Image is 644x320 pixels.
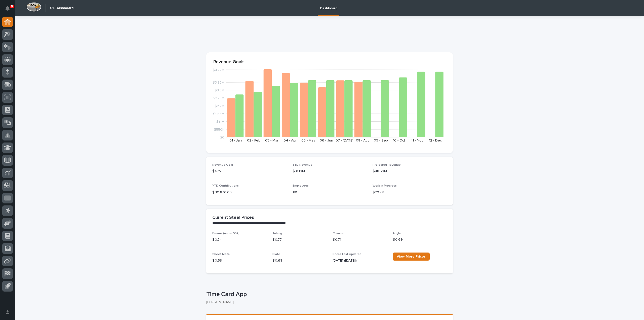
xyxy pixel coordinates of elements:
div: Notifications5 [6,6,13,14]
tspan: $3.3M [215,89,224,92]
p: 181 [293,190,367,195]
p: $47M [212,169,287,174]
tspan: $1.1M [216,120,224,123]
span: Employees [293,184,309,187]
span: Projected Revenue [373,163,401,166]
p: $ 0.68 [272,258,327,263]
p: $ 0.77 [272,237,327,242]
text: 01 - Jan [229,139,242,142]
span: YTD Revenue [293,163,312,166]
span: Beams (under 55#) [212,232,239,235]
text: 07 - [DATE] [336,139,353,142]
tspan: $2.75M [213,96,224,100]
button: Notifications [2,3,13,14]
span: Revenue Goal [212,163,233,166]
p: $31.19M [293,169,367,174]
p: $ 0.74 [212,237,266,242]
tspan: $550K [214,128,224,131]
p: $20.7M [373,190,447,195]
text: 03 - Mar [265,139,278,142]
text: 04 - Apr [284,139,297,142]
tspan: $4.77M [213,68,224,72]
tspan: $2.2M [215,104,224,108]
tspan: $1.65M [213,112,224,116]
text: 06 - Jun [320,139,333,142]
p: $48.59M [373,169,447,174]
span: Plate [272,253,280,256]
p: $ 0.59 [212,258,266,263]
span: View More Prices [397,255,426,258]
span: Angle [393,232,401,235]
span: Sheet Metal [212,253,230,256]
span: Work in Progress [373,184,397,187]
text: 08 - Aug [356,139,370,142]
p: $ 0.69 [393,237,447,242]
p: $ 311,870.00 [212,190,287,195]
a: View More Prices [393,253,430,261]
text: 10 - Oct [393,139,405,142]
tspan: $0 [220,136,224,139]
span: YTD Contributions [212,184,239,187]
text: 09 - Sep [374,139,388,142]
span: Prices Last Updated [333,253,361,256]
span: Channel [333,232,344,235]
p: 5 [11,5,13,8]
p: Time Card App [206,291,451,298]
h2: 01. Dashboard [50,6,73,10]
text: 12 - Dec [429,139,442,142]
h2: Current Steel Prices [212,215,254,221]
span: Tubing [272,232,282,235]
text: 05 - May [301,139,315,142]
text: 02 - Feb [247,139,260,142]
text: 11 - Nov [411,139,423,142]
p: [PERSON_NAME] [206,300,449,304]
p: Revenue Goals [213,59,446,65]
img: Workspace Logo [26,2,41,12]
p: [DATE] ([DATE]) [333,258,387,263]
p: $ 0.71 [333,237,387,242]
tspan: $3.85M [213,81,224,84]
